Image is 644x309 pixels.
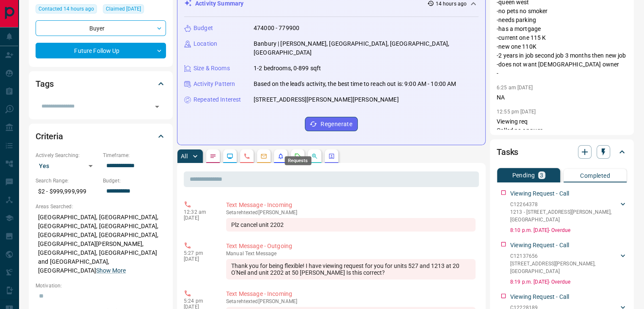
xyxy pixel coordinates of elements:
button: Show More [96,266,126,275]
p: C12264378 [510,201,619,208]
svg: Calls [243,153,250,160]
p: Based on the lead's activity, the best time to reach out is: 9:00 AM - 10:00 AM [254,80,456,88]
p: 3 [540,172,543,178]
p: $2 - $999,999,999 [36,185,99,199]
p: [DATE] [184,256,213,262]
p: Viewing Request - Call [510,292,569,301]
svg: Listing Alerts [277,153,284,160]
div: Thank you for being flexible! I have viewing request for you for units 527 and 1213 at 20 O'Neil ... [226,259,475,279]
p: 8:19 p.m. [DATE] - Overdue [510,278,627,286]
svg: Emails [260,153,267,160]
p: 6:25 am [DATE] [497,85,533,91]
div: Yes [36,159,99,173]
p: [STREET_ADDRESS][PERSON_NAME][PERSON_NAME] [254,95,399,104]
span: Claimed [DATE] [106,5,141,13]
svg: Notes [210,153,216,160]
p: Pending [512,172,535,178]
p: Viewing Request - Call [510,241,569,250]
p: 12:32 am [184,209,213,215]
p: 474000 - 779900 [254,24,299,33]
p: Setareh texted [PERSON_NAME] [226,298,475,304]
h2: Criteria [36,130,63,143]
p: 12:55 pm [DATE] [497,109,536,115]
div: Requests [285,156,311,165]
p: Timeframe: [103,152,166,159]
div: Tags [36,74,166,94]
p: Budget [193,24,213,33]
h2: Tags [36,77,53,91]
p: Banbury | [PERSON_NAME], [GEOGRAPHIC_DATA], [GEOGRAPHIC_DATA], [GEOGRAPHIC_DATA] [254,39,478,57]
p: 5:24 pm [184,298,213,304]
p: C12137656 [510,252,619,260]
div: Tasks [497,142,627,162]
div: Thu Mar 21 2024 [103,4,166,16]
div: C12137656[STREET_ADDRESS][PERSON_NAME],[GEOGRAPHIC_DATA] [510,251,627,277]
p: Text Message - Incoming [226,201,475,210]
p: Repeated Interest [193,95,241,104]
p: Completed [580,173,610,179]
h2: Tasks [497,145,518,159]
p: 8:10 p.m. [DATE] - Overdue [510,226,627,234]
p: Viewing req Called no answer Text sent from cell [497,117,627,144]
p: All [181,153,188,159]
div: C122643781213 - [STREET_ADDRESS][PERSON_NAME],[GEOGRAPHIC_DATA] [510,199,627,225]
p: Activity Pattern [193,80,235,88]
p: Budget: [103,177,166,185]
p: 5:27 pm [184,250,213,256]
button: Regenerate [305,117,358,131]
svg: Lead Browsing Activity [227,153,233,160]
p: [DATE] [184,215,213,221]
p: Size & Rooms [193,64,230,73]
p: Text Message - Incoming [226,290,475,298]
p: 1213 - [STREET_ADDRESS][PERSON_NAME] , [GEOGRAPHIC_DATA] [510,208,619,223]
span: Contacted 14 hours ago [39,5,94,13]
p: NA [497,93,627,102]
p: Motivation: [36,282,166,290]
svg: Agent Actions [328,153,335,160]
p: Text Message - Outgoing [226,242,475,251]
p: Search Range: [36,177,99,185]
p: [STREET_ADDRESS][PERSON_NAME] , [GEOGRAPHIC_DATA] [510,260,619,275]
button: Open [151,101,163,113]
p: Viewing Request - Call [510,189,569,198]
p: Actively Searching: [36,152,99,159]
p: Areas Searched: [36,203,166,210]
div: Future Follow Up [36,43,166,58]
span: manual [226,251,244,257]
div: Buyer [36,20,166,36]
p: Text Message [226,251,475,257]
p: Location [193,39,217,48]
div: Mon Aug 18 2025 [36,4,99,16]
svg: Opportunities [311,153,318,160]
p: [GEOGRAPHIC_DATA], [GEOGRAPHIC_DATA], [GEOGRAPHIC_DATA], [GEOGRAPHIC_DATA], [GEOGRAPHIC_DATA], [G... [36,210,166,278]
p: 1-2 bedrooms, 0-899 sqft [254,64,321,73]
div: Criteria [36,126,166,146]
p: Setareh texted [PERSON_NAME] [226,210,475,215]
div: Plz cancel unit 2202 [226,218,475,232]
